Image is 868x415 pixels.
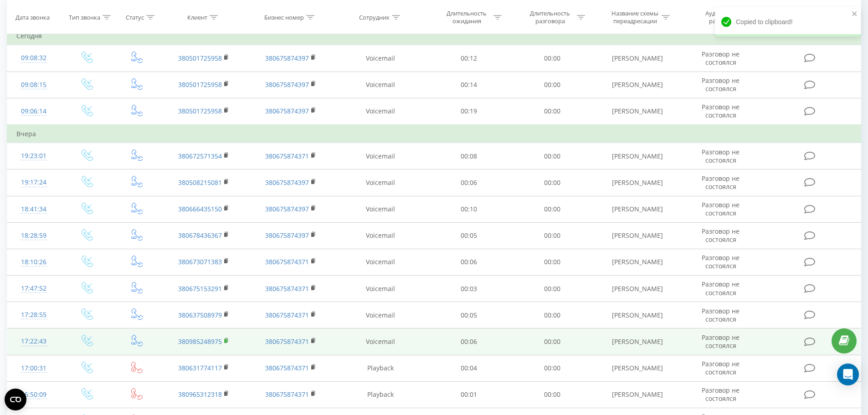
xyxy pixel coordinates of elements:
[16,253,51,271] div: 18:10:26
[594,143,680,169] td: [PERSON_NAME]
[334,328,427,355] td: Voicemail
[611,10,659,25] div: Название схемы переадресации
[594,381,680,408] td: [PERSON_NAME]
[334,302,427,328] td: Voicemail
[594,196,680,222] td: [PERSON_NAME]
[594,328,680,355] td: [PERSON_NAME]
[359,13,390,21] div: Сотрудник
[427,302,511,328] td: 00:05
[702,174,740,191] span: Разговор не состоялся
[427,276,511,302] td: 00:03
[334,45,427,72] td: Voicemail
[16,359,51,377] div: 17:00:31
[427,381,511,408] td: 00:01
[178,284,222,293] a: 380675153291
[427,196,511,222] td: 00:10
[594,222,680,249] td: [PERSON_NAME]
[427,72,511,98] td: 00:14
[334,169,427,196] td: Voicemail
[178,364,222,372] a: 380631774117
[334,249,427,275] td: Voicemail
[511,72,594,98] td: 00:00
[265,257,309,266] a: 380675874371
[178,152,222,160] a: 380672571354
[126,13,144,21] div: Статус
[511,169,594,196] td: 00:00
[178,178,222,187] a: 380508215081
[178,107,222,115] a: 380501725958
[702,307,740,323] span: Разговор не состоялся
[15,13,50,21] div: Дата звонка
[178,205,222,213] a: 380666435150
[16,76,51,94] div: 09:08:15
[7,27,861,45] td: Сегодня
[334,196,427,222] td: Voicemail
[594,355,680,381] td: [PERSON_NAME]
[694,10,753,25] div: Аудиозапись разговора
[16,306,51,324] div: 17:28:55
[16,49,51,67] div: 09:08:32
[594,45,680,72] td: [PERSON_NAME]
[427,143,511,169] td: 00:08
[427,45,511,72] td: 00:12
[594,302,680,328] td: [PERSON_NAME]
[178,231,222,240] a: 380678436367
[16,280,51,297] div: 17:47:52
[852,10,858,19] button: close
[511,196,594,222] td: 00:00
[427,169,511,196] td: 00:06
[511,328,594,355] td: 00:00
[427,328,511,355] td: 00:06
[594,276,680,302] td: [PERSON_NAME]
[511,45,594,72] td: 00:00
[265,284,309,293] a: 380675874371
[702,50,740,67] span: Разговор не состоялся
[178,337,222,346] a: 380985248975
[594,169,680,196] td: [PERSON_NAME]
[334,355,427,381] td: Playback
[69,13,100,21] div: Тип звонка
[265,80,309,89] a: 380675874397
[265,337,309,346] a: 380675874371
[511,98,594,125] td: 00:00
[702,227,740,244] span: Разговор не состоялся
[264,13,304,21] div: Бизнес номер
[265,54,309,62] a: 380675874397
[16,386,51,404] div: 16:50:09
[715,7,861,36] div: Copied to clipboard!
[511,381,594,408] td: 00:00
[178,311,222,319] a: 380637508979
[702,200,740,217] span: Разговор не состоялся
[334,98,427,125] td: Voicemail
[16,102,51,120] div: 09:06:14
[511,276,594,302] td: 00:00
[427,222,511,249] td: 00:05
[265,390,309,399] a: 380675874371
[16,333,51,350] div: 17:22:43
[511,143,594,169] td: 00:00
[702,280,740,297] span: Разговор не состоялся
[265,178,309,187] a: 380675874397
[511,222,594,249] td: 00:00
[702,386,740,403] span: Разговор не состоялся
[702,76,740,93] span: Разговор не состоялся
[511,355,594,381] td: 00:00
[442,10,491,25] div: Длительность ожидания
[702,102,740,119] span: Разговор не состоялся
[594,72,680,98] td: [PERSON_NAME]
[265,231,309,240] a: 380675874397
[265,205,309,213] a: 380675874397
[187,13,207,21] div: Клиент
[702,333,740,350] span: Разговор не состоялся
[334,222,427,249] td: Voicemail
[16,174,51,191] div: 19:17:24
[5,389,26,410] button: Open CMP widget
[178,390,222,399] a: 380965312318
[16,147,51,165] div: 19:23:01
[427,98,511,125] td: 00:19
[334,143,427,169] td: Voicemail
[16,200,51,218] div: 18:41:34
[334,72,427,98] td: Voicemail
[7,125,861,143] td: Вчера
[702,359,740,376] span: Разговор не состоялся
